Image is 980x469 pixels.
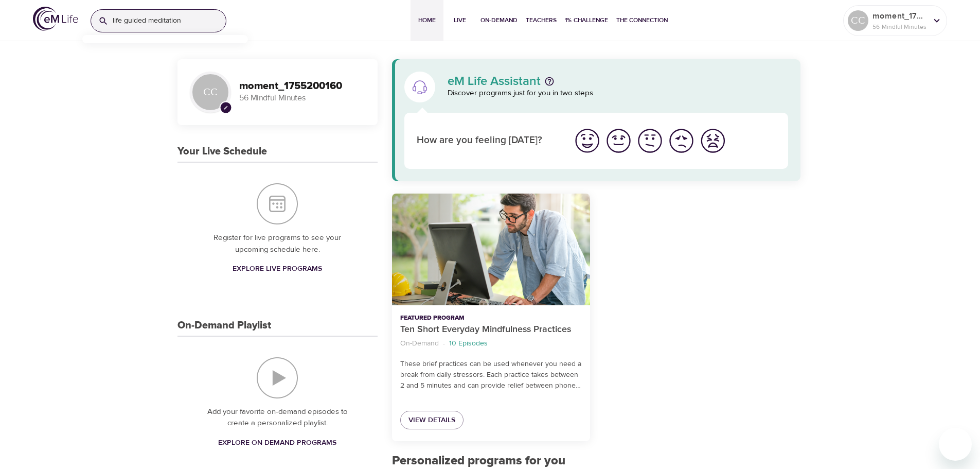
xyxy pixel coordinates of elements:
span: View Details [408,414,455,427]
h3: Your Live Schedule [177,146,267,158]
div: CC [848,10,868,31]
button: I'm feeling good [603,125,634,157]
div: CC [190,72,231,113]
iframe: Button to launch messaging window [939,428,972,461]
span: 1% Challenge [565,15,608,26]
button: I'm feeling ok [634,125,666,157]
img: On-Demand Playlist [257,357,298,398]
p: Add your favorite on-demand episodes to create a personalized playlist. [198,406,357,429]
span: On-Demand [480,15,518,26]
p: Register for live programs to see your upcoming schedule here. [198,232,357,255]
nav: breadcrumb [400,337,582,351]
img: eM Life Assistant [412,79,428,95]
h3: moment_1755200160 [239,80,365,92]
span: Explore Live Programs [233,263,322,275]
span: Live [448,15,472,26]
li: · [443,337,445,351]
img: great [573,127,601,155]
p: How are you feeling [DATE]? [417,133,559,148]
p: moment_1755200160 [872,10,927,22]
a: Explore Live Programs [228,259,326,279]
a: Explore On-Demand Programs [214,433,341,453]
p: 10 Episodes [449,338,488,349]
span: Explore On-Demand Programs [218,437,336,449]
img: bad [667,127,696,155]
button: I'm feeling worst [697,125,728,157]
p: Featured Program [400,314,582,323]
img: ok [636,127,664,155]
a: View Details [400,411,464,430]
p: On-Demand [400,338,439,349]
button: I'm feeling bad [666,125,697,157]
input: Find programs, teachers, etc... [113,10,226,32]
p: Discover programs just for you in two steps [448,88,789,99]
h2: Personalized programs for you [392,454,801,468]
p: 56 Mindful Minutes [239,92,365,104]
img: Your Live Schedule [257,183,298,224]
button: Ten Short Everyday Mindfulness Practices [392,194,590,305]
span: The Connection [616,15,668,26]
img: good [604,127,633,155]
img: worst [699,127,727,155]
p: eM Life Assistant [448,75,541,88]
p: These brief practices can be used whenever you need a break from daily stressors. Each practice t... [400,359,582,391]
h3: On-Demand Playlist [177,320,271,332]
img: logo [33,7,78,31]
span: Teachers [526,15,557,26]
button: I'm feeling great [572,125,603,157]
p: Ten Short Everyday Mindfulness Practices [400,323,582,337]
p: 56 Mindful Minutes [872,22,927,31]
span: Home [415,15,439,26]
